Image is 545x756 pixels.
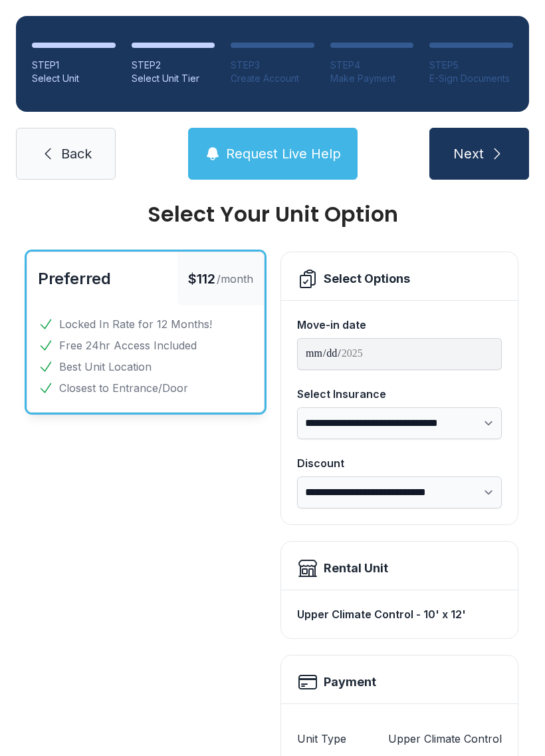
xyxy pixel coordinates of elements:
[324,673,376,691] h2: Payment
[297,338,502,370] input: Move-in date
[429,59,513,72] div: STEP 5
[297,476,502,508] select: Discount
[324,270,410,288] div: Select Options
[27,204,518,225] div: Select Your Unit Option
[297,731,346,747] dt: Unit Type
[231,59,314,72] div: STEP 3
[59,316,212,332] span: Locked In Rate for 12 Months!
[59,337,197,353] span: Free 24hr Access Included
[38,269,111,288] span: Preferred
[388,731,502,747] dd: Upper Climate Control
[324,559,388,578] div: Rental Unit
[330,59,414,72] div: STEP 4
[297,407,502,439] select: Select Insurance
[61,144,92,163] span: Back
[132,72,215,85] div: Select Unit Tier
[32,59,116,72] div: STEP 1
[297,386,502,402] div: Select Insurance
[297,601,502,628] div: Upper Climate Control - 10' x 12'
[297,455,502,471] div: Discount
[38,268,111,289] button: Preferred
[188,270,215,288] span: $112
[32,72,116,85] div: Select Unit
[231,72,314,85] div: Create Account
[59,380,188,396] span: Closest to Entrance/Door
[217,271,253,287] span: /month
[297,317,502,333] div: Move-in date
[132,59,215,72] div: STEP 2
[330,72,414,85] div: Make Payment
[59,359,152,375] span: Best Unit Location
[453,144,484,163] span: Next
[226,144,341,163] span: Request Live Help
[429,72,513,85] div: E-Sign Documents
